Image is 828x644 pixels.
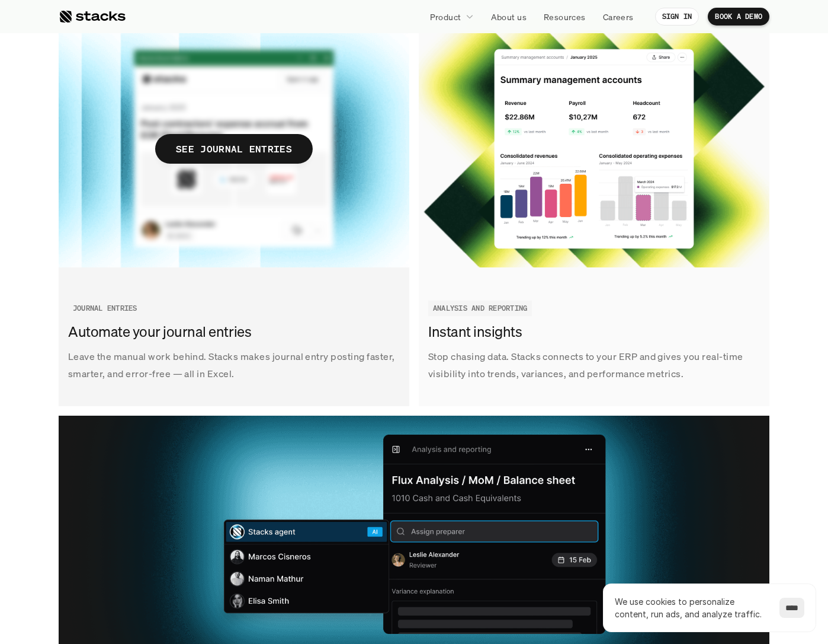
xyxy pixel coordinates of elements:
[430,11,461,23] p: Product
[615,595,768,620] p: We use cookies to personalize content, run ads, and analyze traffic.
[662,12,692,21] p: SIGN IN
[428,348,760,382] p: Stop chasing data. Stacks connects to your ERP and gives you real-time visibility into trends, va...
[140,226,192,234] a: Privacy Policy
[68,322,394,342] h3: Automate your journal entries
[428,322,754,342] h3: Instant insights
[603,11,634,23] p: Careers
[491,11,527,23] p: About us
[715,12,762,21] p: BOOK A DEMO
[544,11,586,23] p: Resources
[419,30,769,406] a: Stop chasing data. Stacks connects to your ERP and gives you real-time visibility into trends, va...
[176,141,292,158] p: SEE JOURNAL ENTRIES
[59,30,409,406] a: SEE JOURNAL ENTRIESLeave the manual work behind. Stacks makes journal entry posting faster, smart...
[484,6,534,27] a: About us
[596,6,641,27] a: Careers
[708,8,769,25] a: BOOK A DEMO
[68,348,400,382] p: Leave the manual work behind. Stacks makes journal entry posting faster, smarter, and error-free ...
[155,134,313,164] span: SEE JOURNAL ENTRIES
[537,6,593,27] a: Resources
[655,8,699,25] a: SIGN IN
[73,304,137,313] h2: JOURNAL ENTRIES
[433,304,527,313] h2: ANALYSIS AND REPORTING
